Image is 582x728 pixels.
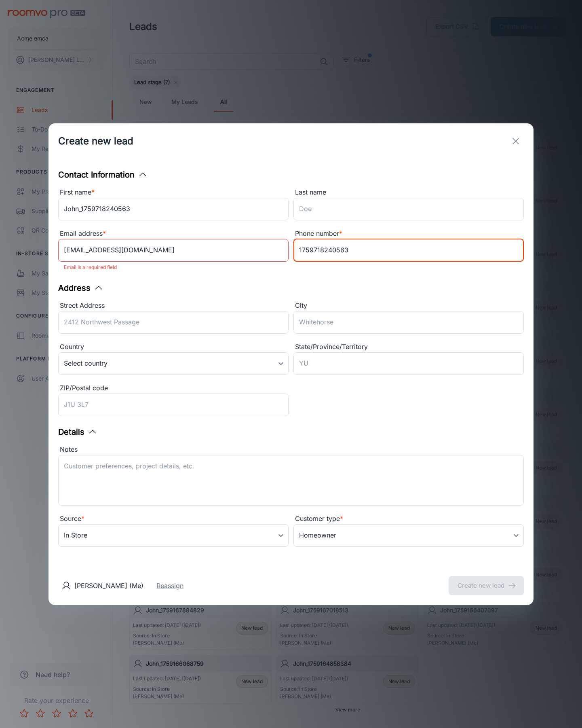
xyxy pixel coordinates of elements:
button: Contact Information [58,169,148,181]
div: Customer type [293,514,524,524]
p: [PERSON_NAME] (Me) [74,581,143,590]
button: exit [508,133,524,149]
input: +1 439-123-4567 [293,239,524,262]
div: Email address [58,229,289,239]
div: City [293,301,524,311]
input: 2412 Northwest Passage [58,311,289,334]
button: Details [58,426,97,438]
div: State/Province/Territory [293,342,524,352]
div: Source [58,514,289,524]
div: Country [58,342,289,352]
input: YU [293,352,524,375]
div: Street Address [58,301,289,311]
div: Notes [58,444,524,455]
button: Address [58,282,103,294]
p: Email is a required field [64,262,283,272]
input: Doe [293,198,524,220]
button: Reassign [156,581,183,590]
div: In Store [58,524,289,547]
div: Homeowner [293,524,524,547]
div: ZIP/Postal code [58,383,289,394]
div: First name [58,187,289,198]
h1: Create new lead [58,134,133,148]
input: myname@example.com [58,239,289,262]
div: Select country [58,352,289,375]
input: J1U 3L7 [58,394,289,416]
div: Phone number [293,229,524,239]
input: John [58,198,289,220]
div: Last name [293,187,524,198]
input: Whitehorse [293,311,524,334]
